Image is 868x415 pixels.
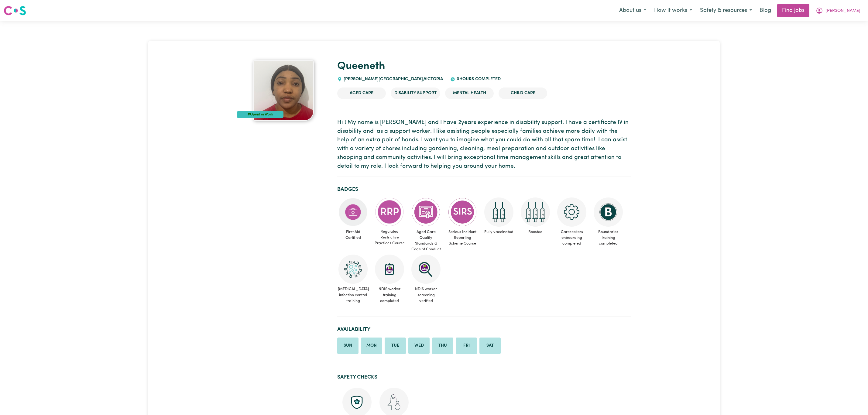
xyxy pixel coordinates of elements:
[391,87,440,99] li: Disability Support
[337,186,631,193] h2: Badges
[338,255,368,284] img: CS Academy: COVID-19 Infection Control Training course completed
[557,197,586,227] img: CS Academy: Careseekers Onboarding course completed
[484,197,513,227] img: Care and support worker has received 2 doses of COVID-19 vaccine
[385,338,406,354] li: Available on Tuesday
[812,4,864,17] button: My Account
[337,227,369,243] span: First Aid Certified
[342,77,443,81] span: [PERSON_NAME][GEOGRAPHIC_DATA] , Victoria
[237,111,283,118] div: #OpenForWork
[408,338,430,354] li: Available on Wednesday
[338,197,368,227] img: Care and support worker has completed First Aid Certification
[337,87,386,99] li: Aged Care
[411,255,441,284] img: NDIS Worker Screening Verified
[374,284,405,306] span: NDIS worker training completed
[650,4,696,17] button: How it works
[337,61,385,72] a: Queeneth
[456,338,477,354] li: Available on Friday
[756,4,775,17] a: Blog
[410,284,442,306] span: NDIS worker screening verified
[337,374,631,380] h2: Safety Checks
[592,227,624,249] span: Boundaries training completed
[448,197,477,227] img: CS Academy: Serious Incident Reporting Scheme course completed
[361,338,382,354] li: Available on Monday
[337,326,631,333] h2: Availability
[520,227,551,237] span: Boosted
[777,4,809,17] a: Find jobs
[4,4,26,18] a: Careseekers logo
[253,60,314,121] img: Queeneth
[337,118,631,171] p: Hi ! My name is [PERSON_NAME] and I have 2years experience in disability support. I have a certif...
[375,255,404,284] img: CS Academy: Introduction to NDIS Worker Training course completed
[615,4,650,17] button: About us
[499,87,547,99] li: Child care
[483,227,515,237] span: Fully vaccinated
[374,226,405,249] span: Regulated Restrictive Practices Course
[237,60,330,121] a: Queeneth's profile picture'#OpenForWork
[337,338,359,354] li: Available on Sunday
[696,4,756,17] button: Safety & resources
[447,227,478,249] span: Serious Incident Reporting Scheme Course
[556,227,588,249] span: Careseekers onboarding completed
[825,8,860,14] span: [PERSON_NAME]
[445,87,494,99] li: Mental Health
[594,197,623,227] img: CS Academy: Boundaries in care and support work course completed
[432,338,453,354] li: Available on Thursday
[375,197,404,226] img: CS Academy: Regulated Restrictive Practices course completed
[521,197,550,227] img: Care and support worker has received booster dose of COVID-19 vaccination
[455,77,501,81] span: 0 hours completed
[411,197,441,227] img: CS Academy: Aged Care Quality Standards & Code of Conduct course completed
[479,338,501,354] li: Available on Saturday
[4,5,26,16] img: Careseekers logo
[337,284,369,306] span: [MEDICAL_DATA] infection control training
[410,227,442,255] span: Aged Care Quality Standards & Code of Conduct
